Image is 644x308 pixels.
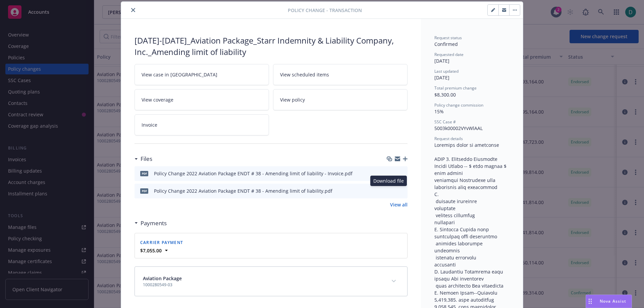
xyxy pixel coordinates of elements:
[140,247,162,254] strong: $7,055.00
[600,298,626,304] span: Nova Assist
[154,187,332,194] div: Policy Change 2022 Aviation Package ENDT # 38 - Amending limit of liability.pdf
[142,71,217,78] span: View case in [GEOGRAPHIC_DATA]
[129,6,137,14] button: close
[135,35,408,57] div: [DATE]-[DATE]_Aviation Package_Starr Indemnity & Liability Company, Inc._Amending limit of liability
[399,170,405,177] button: preview file
[135,64,269,85] a: View case in [GEOGRAPHIC_DATA]
[434,68,459,74] span: Last updated
[370,176,407,186] div: Download file
[388,187,393,194] button: download file
[434,74,449,81] span: [DATE]
[399,187,405,194] button: preview file
[434,41,458,47] span: Confirmed
[434,108,444,115] span: 15%
[142,96,173,103] span: View coverage
[141,155,152,163] h3: Files
[135,267,407,296] div: Aviation Package1000280549-03expand content
[434,125,483,131] span: 5003k00002VYvWlAAL
[135,219,167,228] div: Payments
[434,102,483,108] span: Policy change commission
[586,295,632,308] button: Nova Assist
[434,91,456,98] span: $8,300.00
[434,58,449,64] span: [DATE]
[135,155,152,163] div: Files
[434,35,462,41] span: Request status
[140,171,148,176] span: pdf
[143,275,182,282] span: Aviation Package
[434,119,456,125] span: SSC Case #
[135,114,269,135] a: Invoice
[288,7,362,14] span: Policy change - Transaction
[434,136,463,141] span: Request details
[434,52,464,57] span: Requested date
[273,89,408,110] a: View policy
[154,170,353,177] div: Policy Change 2022 Aviation Package ENDT # 38 - Amending limit of liability - Invoice.pdf
[140,188,148,193] span: pdf
[140,240,183,245] span: Carrier payment
[390,201,408,208] a: View all
[143,282,182,288] span: 1000280549-03
[434,85,477,91] span: Total premium change
[388,170,393,177] button: download file
[280,96,305,103] span: View policy
[141,219,167,228] h3: Payments
[586,295,594,308] div: Drag to move
[135,89,269,110] a: View coverage
[273,64,408,85] a: View scheduled items
[388,276,399,287] button: expand content
[142,121,157,128] span: Invoice
[280,71,329,78] span: View scheduled items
